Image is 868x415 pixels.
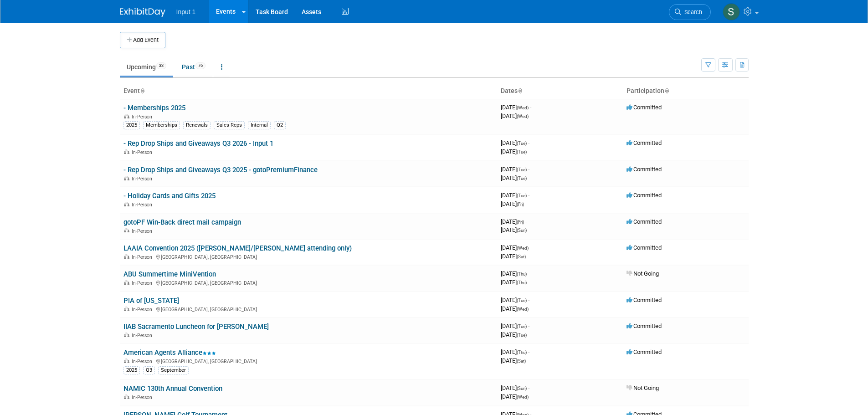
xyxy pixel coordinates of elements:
[517,176,527,181] span: (Tue)
[528,166,529,173] span: -
[132,114,155,120] span: In-Person
[501,297,529,303] span: [DATE]
[517,298,527,303] span: (Tue)
[156,62,166,69] span: 33
[517,246,529,251] span: (Wed)
[528,297,529,303] span: -
[132,333,155,338] span: In-Person
[120,58,173,76] a: Upcoming33
[124,202,129,206] img: In-Person Event
[517,228,527,233] span: (Sun)
[501,148,527,155] span: [DATE]
[501,357,526,364] span: [DATE]
[123,279,493,286] div: [GEOGRAPHIC_DATA], [GEOGRAPHIC_DATA]
[664,87,669,94] a: Sort by Participation Type
[123,323,269,331] a: IIAB Sacramento Luncheon for [PERSON_NAME]
[501,279,527,286] span: [DATE]
[140,87,144,94] a: Sort by Event Name
[517,167,527,172] span: (Tue)
[627,104,662,111] span: Committed
[124,359,129,363] img: In-Person Event
[501,200,524,207] span: [DATE]
[124,114,129,118] img: In-Person Event
[669,4,711,20] a: Search
[627,192,662,199] span: Committed
[501,139,529,146] span: [DATE]
[132,176,155,182] span: In-Person
[124,254,129,259] img: In-Person Event
[530,104,531,111] span: -
[501,218,527,225] span: [DATE]
[501,192,529,199] span: [DATE]
[517,280,527,285] span: (Thu)
[518,87,522,94] a: Sort by Start Date
[528,192,529,199] span: -
[517,350,527,355] span: (Thu)
[501,305,529,312] span: [DATE]
[525,218,527,225] span: -
[176,8,196,15] span: Input 1
[132,395,155,400] span: In-Person
[123,348,216,357] a: American Agents Alliance
[123,121,140,129] div: 2025
[501,226,527,233] span: [DATE]
[517,254,526,259] span: (Sat)
[627,166,662,173] span: Committed
[132,359,155,364] span: In-Person
[501,393,529,400] span: [DATE]
[528,270,529,277] span: -
[497,83,623,99] th: Dates
[623,83,749,99] th: Participation
[274,121,286,129] div: Q2
[517,333,527,338] span: (Tue)
[120,83,497,99] th: Event
[132,149,155,155] span: In-Person
[143,366,155,374] div: Q3
[517,105,529,110] span: (Wed)
[143,121,180,129] div: Memberships
[501,166,529,173] span: [DATE]
[627,297,662,303] span: Committed
[124,176,129,180] img: In-Person Event
[501,174,527,181] span: [DATE]
[195,62,205,69] span: 76
[517,395,529,400] span: (Wed)
[158,366,189,374] div: September
[627,139,662,146] span: Committed
[517,141,527,146] span: (Tue)
[517,324,527,329] span: (Tue)
[132,228,155,234] span: In-Person
[123,357,493,364] div: [GEOGRAPHIC_DATA], [GEOGRAPHIC_DATA]
[123,104,185,112] a: - Memberships 2025
[124,395,129,399] img: In-Person Event
[517,307,529,312] span: (Wed)
[120,8,165,17] img: ExhibitDay
[123,192,216,200] a: - Holiday Cards and Gifts 2025
[124,228,129,233] img: In-Person Event
[627,218,662,225] span: Committed
[528,348,529,355] span: -
[132,254,155,260] span: In-Person
[501,323,529,329] span: [DATE]
[517,220,524,225] span: (Fri)
[501,331,527,338] span: [DATE]
[123,270,216,278] a: ABU Summertime MiniVention
[528,323,529,329] span: -
[124,307,129,311] img: In-Person Event
[123,166,318,174] a: - Rep Drop Ships and Giveaways Q3 2025 - gotoPremiumFinance
[183,121,211,129] div: Renewals
[123,297,179,305] a: PIA of [US_STATE]
[120,32,165,48] button: Add Event
[123,253,493,260] div: [GEOGRAPHIC_DATA], [GEOGRAPHIC_DATA]
[501,104,531,111] span: [DATE]
[132,280,155,286] span: In-Person
[681,9,702,15] span: Search
[124,280,129,285] img: In-Person Event
[517,193,527,198] span: (Tue)
[627,384,659,391] span: Not Going
[124,333,129,337] img: In-Person Event
[123,305,493,313] div: [GEOGRAPHIC_DATA], [GEOGRAPHIC_DATA]
[123,384,222,393] a: NAMIC 130th Annual Convention
[123,218,241,226] a: gotoPF Win-Back direct mail campaign
[528,139,529,146] span: -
